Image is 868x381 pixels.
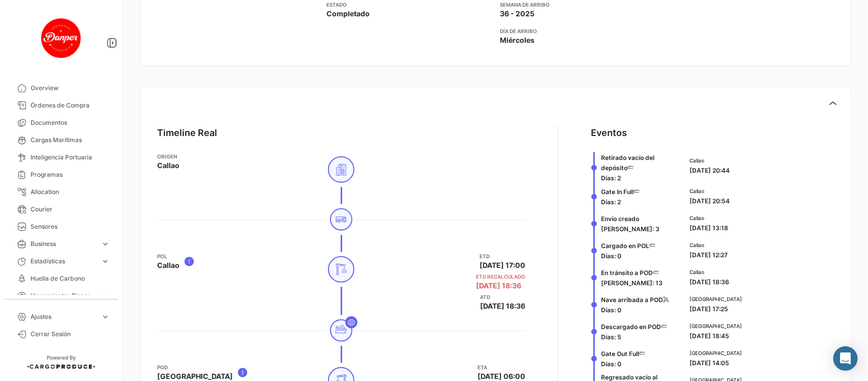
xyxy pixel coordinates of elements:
span: expand_more [101,312,110,321]
span: Allocation [31,187,110,197]
a: Documentos [8,114,114,131]
span: Retirado vacío del depósito [601,154,654,172]
a: Órdenes de Compra [8,97,114,114]
span: 36 - 2025 [500,9,535,19]
span: [GEOGRAPHIC_DATA] [690,295,742,303]
span: expand_more [101,291,110,301]
span: Miércoles [500,35,535,45]
span: Callao [157,260,179,270]
span: Callao [157,160,179,171]
div: Timeline Real [157,126,217,140]
span: Inteligencia Portuaria [31,153,110,162]
span: Sensores [31,222,110,231]
a: Allocation [8,183,114,201]
span: Callao [690,268,729,276]
span: Días: 0 [601,306,621,314]
span: Documentos [31,118,110,127]
span: Días: 2 [601,174,621,182]
a: Courier [8,201,114,218]
a: Cargas Marítimas [8,131,114,149]
app-card-info-title: ETD [480,252,525,260]
span: Órdenes de Compra [31,101,110,110]
div: Eventos [591,126,627,140]
span: Programas [31,170,110,179]
span: Gate In Full [601,188,634,196]
span: Días: 2 [601,198,621,206]
span: [DATE] 12:27 [690,251,728,259]
span: [DATE] 13:18 [690,224,728,232]
span: [DATE] 18:45 [690,332,729,340]
span: [GEOGRAPHIC_DATA] [690,349,742,357]
span: [DATE] 17:00 [480,260,525,270]
a: Huella de Carbono [8,270,114,287]
span: [DATE] 20:54 [690,197,730,205]
span: [GEOGRAPHIC_DATA] [690,322,742,330]
span: Callao [690,156,730,165]
span: Overview [31,84,110,93]
span: [PERSON_NAME]: 3 [601,225,660,233]
app-card-info-title: Origen [157,152,179,160]
span: Callao [690,214,728,222]
span: Ajustes [31,312,97,321]
span: Días: 5 [601,333,621,341]
span: Courier [31,205,110,214]
span: Días: 0 [601,252,621,260]
span: Nave arribada a POD [601,296,663,304]
app-card-info-title: ATD [480,293,525,301]
span: expand_more [101,257,110,266]
span: Herramientas Financieras [31,291,97,301]
app-card-info-title: POD [157,363,233,371]
span: Callao [690,187,730,195]
span: [DATE] 18:36 [476,281,521,291]
img: danper-logo.png [36,12,86,63]
app-card-info-title: ETD Recalculado [476,273,525,281]
span: Estadísticas [31,257,97,266]
span: Descargado en POD [601,323,661,331]
span: Días: 0 [601,360,621,368]
div: Abrir Intercom Messenger [833,346,858,371]
span: [DATE] 18:36 [480,301,525,311]
span: Completado [326,9,370,19]
span: Business [31,239,97,249]
span: Cargado en POL [601,242,649,250]
app-card-info-title: POL [157,252,179,260]
span: [DATE] 20:44 [690,167,730,174]
span: En tránsito a POD [601,269,653,277]
span: [DATE] 18:36 [690,278,729,286]
span: Gate Out Full [601,350,639,358]
span: Cargas Marítimas [31,135,110,145]
app-card-info-title: Día de Arribo [500,27,666,35]
span: expand_more [101,239,110,249]
a: Overview [8,79,114,97]
a: Inteligencia Portuaria [8,149,114,166]
app-card-info-title: ETA [477,363,525,371]
span: Callao [690,241,728,249]
app-card-info-title: Estado [326,1,492,9]
span: Envío creado [601,215,639,223]
a: Sensores [8,218,114,235]
span: [PERSON_NAME]: 13 [601,279,663,287]
app-card-info-title: Semana de Arribo [500,1,666,9]
span: [DATE] 14:05 [690,359,729,367]
span: [DATE] 17:25 [690,305,728,313]
a: Programas [8,166,114,183]
span: Cerrar Sesión [31,330,110,339]
span: Huella de Carbono [31,274,110,283]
